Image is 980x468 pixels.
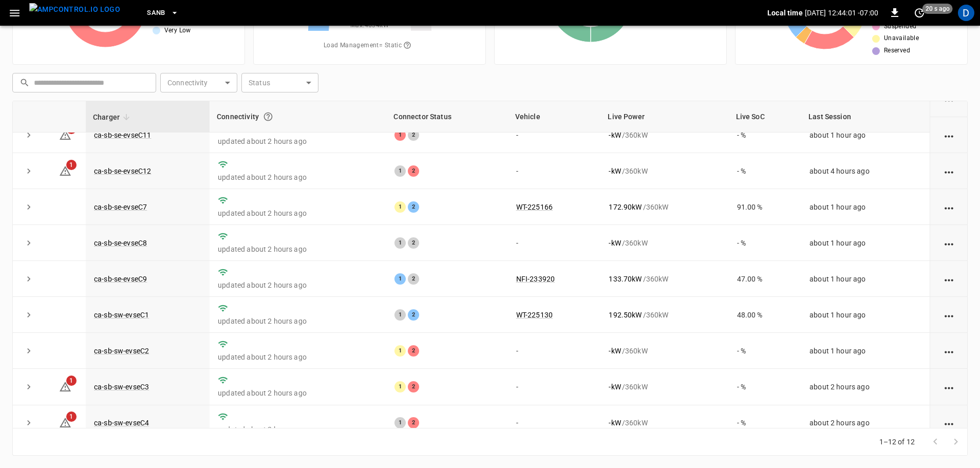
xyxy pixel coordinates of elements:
td: - [508,153,601,189]
div: / 360 kW [609,274,720,284]
div: 2 [408,345,419,357]
p: updated about 2 hours ago [218,136,378,146]
a: ca-sb-sw-evseC4 [94,419,149,427]
p: - kW [609,418,620,428]
span: 20 s ago [922,4,953,14]
button: The system is using AmpEdge-configured limits for static load managment. Depending on your config... [399,37,416,54]
div: action cell options [943,166,955,176]
p: updated about 2 hours ago [218,172,378,182]
span: SanB [147,7,165,19]
div: 2 [408,417,419,428]
td: about 2 hours ago [801,369,930,405]
a: ca-sb-se-evseC11 [94,131,151,139]
td: 47.00 % [729,261,802,297]
div: / 360 kW [609,166,720,176]
th: Vehicle [508,101,601,133]
button: expand row [21,379,36,395]
div: action cell options [943,130,955,140]
td: - [508,117,601,153]
div: / 360 kW [609,238,720,248]
div: / 360 kW [609,130,720,140]
td: about 1 hour ago [801,225,930,261]
p: 172.90 kW [609,202,642,212]
div: action cell options [943,418,955,428]
div: 2 [408,309,419,321]
button: expand row [21,199,36,215]
a: WT-225130 [516,311,553,319]
div: 1 [394,309,406,321]
td: 91.00 % [729,189,802,225]
p: updated about 2 hours ago [218,424,378,435]
a: ca-sb-sw-evseC1 [94,311,149,319]
p: 1–12 of 12 [879,437,915,447]
p: - kW [609,130,620,140]
td: - % [729,117,802,153]
div: / 360 kW [609,418,720,428]
td: 48.00 % [729,297,802,333]
div: 1 [394,345,406,357]
p: updated about 2 hours ago [218,208,378,218]
div: 1 [394,381,406,392]
td: about 4 hours ago [801,153,930,189]
div: action cell options [943,202,955,212]
div: action cell options [943,346,955,356]
button: expand row [21,127,36,143]
div: / 360 kW [609,382,720,392]
button: expand row [21,343,36,359]
span: Charger [93,111,133,123]
a: 1 [59,382,71,390]
button: expand row [21,163,36,179]
a: 1 [59,418,71,426]
button: Connection between the charger and our software. [259,107,277,126]
img: ampcontrol.io logo [29,3,120,16]
th: Last Session [801,101,930,133]
td: about 1 hour ago [801,261,930,297]
a: NFI-233920 [516,275,555,283]
button: expand row [21,235,36,251]
td: about 1 hour ago [801,333,930,369]
p: updated about 2 hours ago [218,388,378,398]
a: ca-sb-se-evseC12 [94,167,151,175]
td: - % [729,225,802,261]
div: 1 [394,201,406,213]
td: - [508,405,601,441]
button: SanB [143,3,183,23]
div: action cell options [943,274,955,284]
p: - kW [609,238,620,248]
div: action cell options [943,382,955,392]
div: action cell options [943,310,955,320]
div: 1 [394,129,406,141]
div: 2 [408,381,419,392]
div: 1 [394,237,406,249]
td: - % [729,153,802,189]
span: Load Management = Static [324,37,416,54]
div: 2 [408,201,419,213]
div: 1 [394,165,406,177]
div: 2 [408,129,419,141]
button: expand row [21,307,36,323]
span: 1 [66,160,77,170]
p: Local time [767,8,803,18]
p: 133.70 kW [609,274,642,284]
div: action cell options [943,238,955,248]
td: about 2 hours ago [801,405,930,441]
td: - % [729,369,802,405]
span: Max. 4634 kW [350,21,389,31]
a: ca-sb-se-evseC8 [94,239,147,247]
td: about 1 hour ago [801,189,930,225]
th: Live Power [600,101,728,133]
th: Live SoC [729,101,802,133]
span: Reserved [884,46,910,56]
a: ca-sb-sw-evseC2 [94,347,149,355]
div: 1 [394,417,406,428]
a: ca-sb-se-evseC7 [94,203,147,211]
div: Connectivity [217,107,379,126]
p: updated about 2 hours ago [218,280,378,290]
p: updated about 2 hours ago [218,316,378,326]
span: Suspended [884,22,917,32]
td: - [508,369,601,405]
div: 1 [394,273,406,285]
div: profile-icon [958,5,974,21]
td: - [508,225,601,261]
div: 2 [408,165,419,177]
